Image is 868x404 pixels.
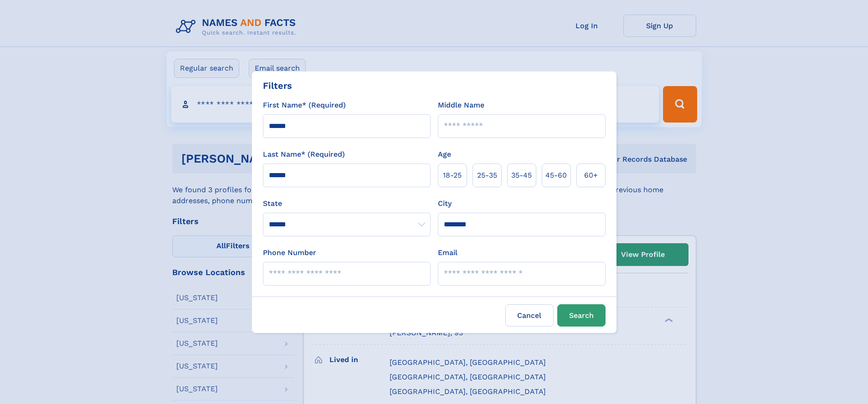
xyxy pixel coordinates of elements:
label: State [263,198,431,209]
span: 25‑35 [477,170,497,181]
label: Phone Number [263,247,316,258]
label: City [438,198,452,209]
span: 18‑25 [443,170,462,181]
div: Filters [263,79,292,92]
label: Cancel [505,304,554,327]
span: 60+ [584,170,598,181]
label: Email [438,247,457,258]
label: Age [438,149,451,160]
label: Last Name* (Required) [263,149,345,160]
span: 45‑60 [545,170,567,181]
label: Middle Name [438,100,484,111]
label: First Name* (Required) [263,100,346,111]
button: Search [557,304,606,327]
span: 35‑45 [511,170,532,181]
